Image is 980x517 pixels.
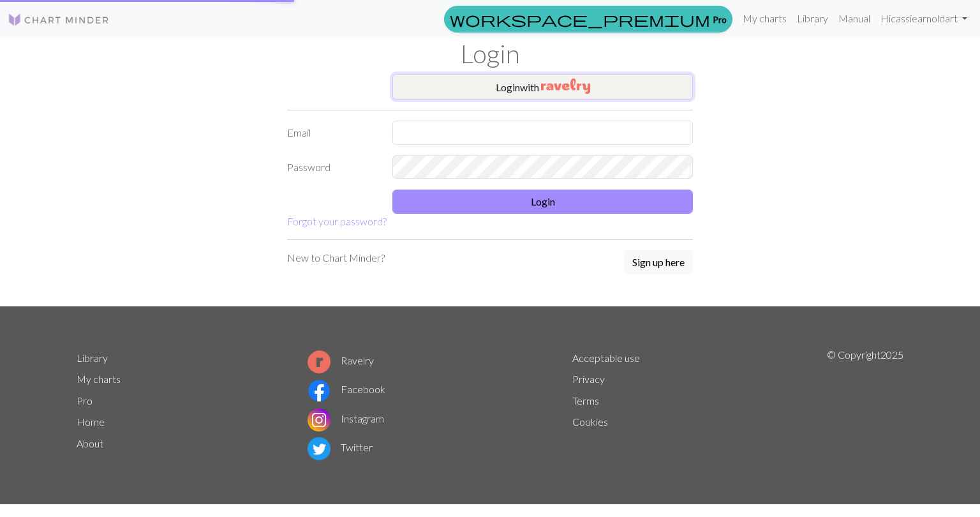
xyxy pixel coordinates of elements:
a: Twitter [308,441,373,453]
img: Logo [8,12,110,27]
a: Cookies [572,416,608,428]
a: Facebook [308,383,385,395]
a: My charts [77,373,121,385]
a: Hicassiearnoldart [875,6,972,31]
p: © Copyright 2025 [827,347,903,463]
a: Terms [572,394,599,407]
a: Ravelry [308,354,374,366]
a: Instagram [308,412,384,424]
h1: Login [69,38,911,69]
a: Library [77,352,108,364]
a: Sign up here [624,250,693,276]
button: Sign up here [624,250,693,274]
img: Facebook logo [308,379,330,402]
a: Home [77,416,105,428]
a: Manual [833,6,875,31]
img: Ravelry [541,79,590,94]
a: Pro [77,394,93,407]
a: Library [792,6,833,31]
p: New to Chart Minder? [287,250,385,266]
label: Password [279,155,385,179]
button: Login [392,190,693,214]
a: Forgot your password? [287,215,387,227]
a: My charts [738,6,792,31]
a: Acceptable use [572,352,640,364]
img: Ravelry logo [308,350,330,373]
a: About [77,437,103,449]
button: Loginwith [392,74,693,100]
span: workspace_premium [450,10,710,28]
label: Email [279,121,385,145]
a: Pro [444,6,732,33]
img: Instagram logo [308,408,330,431]
img: Twitter logo [308,437,330,460]
a: Privacy [572,373,605,385]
